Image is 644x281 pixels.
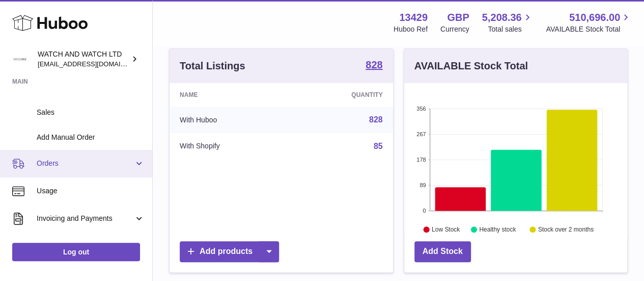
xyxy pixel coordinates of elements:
h3: Total Listings [180,59,245,73]
a: 85 [374,142,383,150]
h3: AVAILABLE Stock Total [414,59,528,73]
span: 5,208.36 [482,11,522,24]
span: Orders [37,159,134,168]
span: Usage [37,186,145,196]
a: 510,696.00 AVAILABLE Stock Total [546,11,632,34]
div: WATCH AND WATCH LTD [38,49,129,69]
text: 89 [419,182,426,188]
text: 0 [423,208,426,214]
text: 178 [416,157,426,163]
strong: 828 [366,60,382,70]
div: Currency [440,24,469,34]
strong: GBP [447,11,469,24]
span: Add Manual Order [37,133,145,142]
a: Add products [180,241,279,262]
text: 267 [416,131,426,137]
th: Quantity [290,83,393,107]
td: With Shopify [170,133,290,160]
a: 5,208.36 Total sales [482,11,534,34]
a: 828 [366,60,382,72]
text: Healthy stock [479,226,516,233]
a: Log out [12,243,140,261]
strong: 13429 [399,11,428,24]
span: Sales [37,108,145,117]
th: Name [170,83,290,107]
div: Huboo Ref [394,24,428,34]
img: internalAdmin-13429@internal.huboo.com [12,52,27,67]
text: Low Stock [431,226,460,233]
span: 510,696.00 [569,11,620,24]
td: With Huboo [170,107,290,133]
text: 356 [416,106,426,112]
a: 828 [369,115,383,124]
span: AVAILABLE Stock Total [546,24,632,34]
span: [EMAIL_ADDRESS][DOMAIN_NAME] [38,60,150,68]
text: Stock over 2 months [538,226,593,233]
a: Add Stock [414,241,471,262]
span: Invoicing and Payments [37,214,134,223]
span: Total sales [488,24,533,34]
